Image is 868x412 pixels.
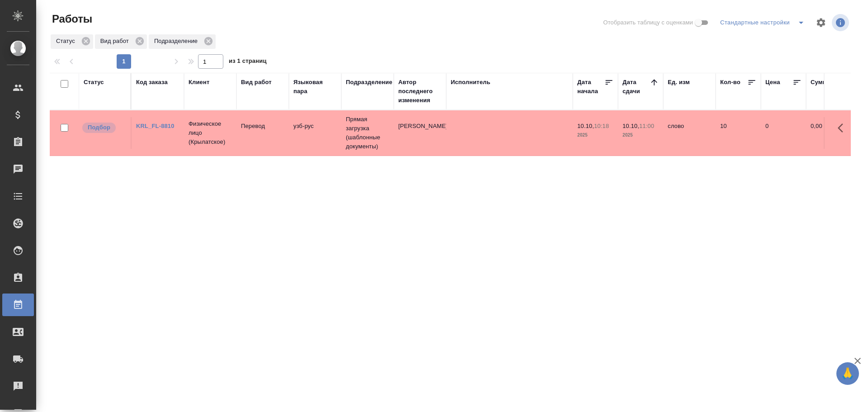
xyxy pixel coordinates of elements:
[189,119,232,147] p: Физическое лицо (Крылатское)
[720,78,741,87] div: Кол-во
[832,117,854,139] button: Здесь прячутся важные кнопки
[577,78,604,96] div: Дата начала
[840,364,855,383] span: 🙏
[668,78,690,87] div: Ед. изм
[95,34,147,49] div: Вид работ
[394,117,446,149] td: [PERSON_NAME]
[594,123,609,129] p: 10:18
[84,78,104,87] div: Статус
[623,123,639,129] p: 10.10,
[806,117,851,149] td: 0,00 ₽
[810,12,832,33] span: Настроить таблицу
[241,122,284,131] p: Перевод
[761,117,806,149] td: 0
[623,131,659,140] p: 2025
[346,78,392,87] div: Подразделение
[189,78,209,87] div: Клиент
[51,34,93,49] div: Статус
[136,123,175,129] a: KRL_FL-8810
[88,123,110,132] p: Подбор
[577,131,613,140] p: 2025
[56,37,78,46] p: Статус
[832,14,851,31] span: Посмотреть информацию
[398,78,442,105] div: Автор последнего изменения
[639,123,654,129] p: 11:00
[341,110,394,156] td: Прямая загрузка (шаблонные документы)
[716,117,761,149] td: 10
[289,117,341,149] td: узб-рус
[603,18,693,27] span: Отобразить таблицу с оценками
[623,78,650,96] div: Дата сдачи
[577,123,594,129] p: 10.10,
[663,117,716,149] td: слово
[765,78,780,87] div: Цена
[50,12,92,26] span: Работы
[229,56,267,69] span: из 1 страниц
[451,78,491,87] div: Исполнитель
[718,15,810,30] div: split button
[149,34,216,49] div: Подразделение
[836,362,859,385] button: 🙏
[154,37,201,46] p: Подразделение
[136,78,168,87] div: Код заказа
[81,122,126,134] div: Можно подбирать исполнителей
[241,78,272,87] div: Вид работ
[100,37,132,46] p: Вид работ
[293,78,337,96] div: Языковая пара
[811,78,830,87] div: Сумма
